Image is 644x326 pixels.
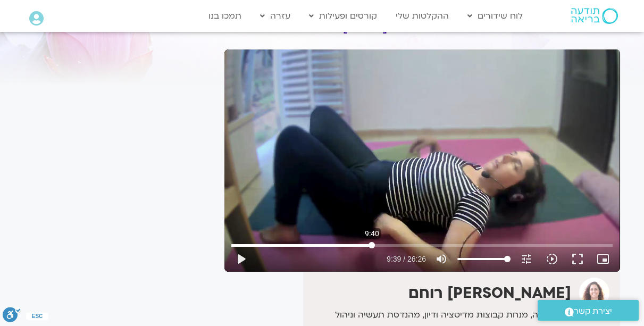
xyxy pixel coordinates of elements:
[304,6,382,26] a: קורסים ופעילות
[390,6,454,26] a: ההקלטות שלי
[408,283,571,303] strong: [PERSON_NAME] רוחם
[462,6,528,26] a: לוח שידורים
[579,278,609,308] img: אורנה סמלסון רוחם
[571,8,618,24] img: תודעה בריאה
[538,300,639,321] a: יצירת קשר
[574,304,612,319] span: יצירת קשר
[224,19,620,35] h1: התעוררות עדינה – יוגה והכנה ליום – [DATE]
[255,6,296,26] a: עזרה
[203,6,247,26] a: תמכו בנו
